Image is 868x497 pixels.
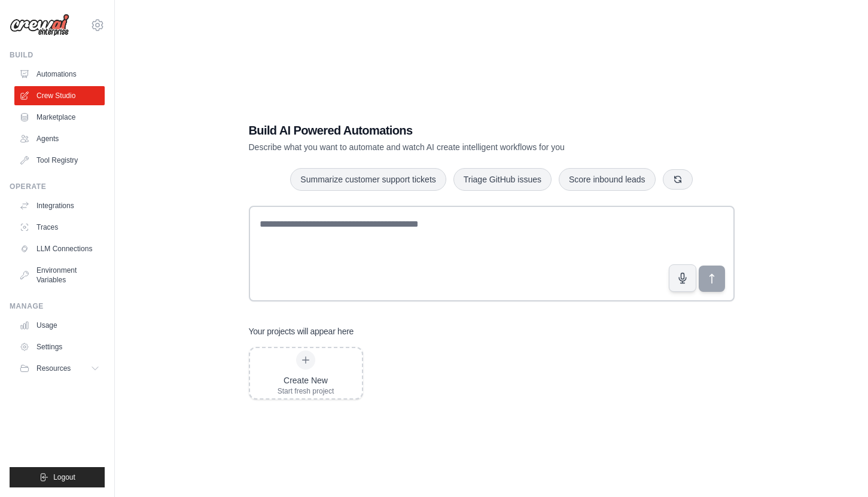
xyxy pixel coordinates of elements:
[14,316,105,335] a: Usage
[663,169,693,190] button: Get new suggestions
[53,472,75,482] span: Logout
[10,301,105,311] div: Manage
[290,168,446,191] button: Summarize customer support tickets
[10,182,105,191] div: Operate
[249,122,651,139] h1: Build AI Powered Automations
[278,374,334,386] div: Create New
[14,129,105,148] a: Agents
[36,364,71,373] span: Resources
[10,467,105,487] button: Logout
[14,65,105,84] a: Automations
[14,196,105,215] a: Integrations
[249,325,354,337] h3: Your projects will appear here
[14,239,105,258] a: LLM Connections
[14,359,105,378] button: Resources
[453,168,552,191] button: Triage GitHub issues
[14,108,105,127] a: Marketplace
[14,261,105,289] a: Environment Variables
[14,337,105,356] a: Settings
[278,386,334,396] div: Start fresh project
[249,141,651,153] p: Describe what you want to automate and watch AI create intelligent workflows for you
[10,14,69,36] img: Logo
[10,50,105,60] div: Build
[669,264,696,292] button: Click to speak your automation idea
[14,218,105,237] a: Traces
[559,168,656,191] button: Score inbound leads
[14,151,105,170] a: Tool Registry
[14,86,105,105] a: Crew Studio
